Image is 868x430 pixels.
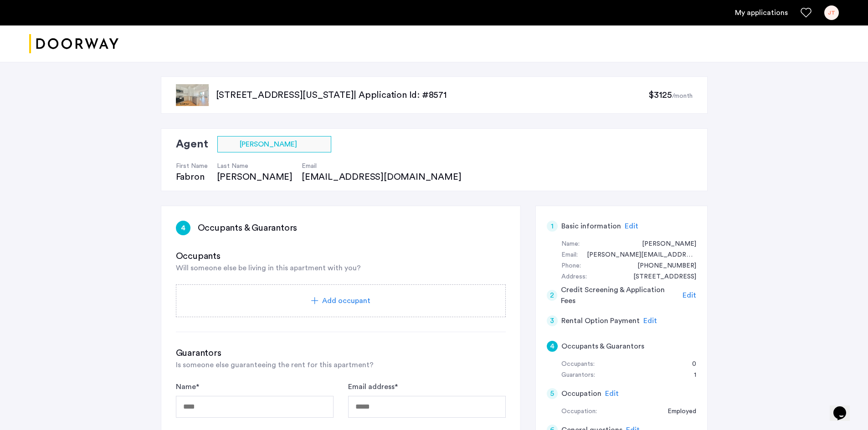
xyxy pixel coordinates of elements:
[578,250,696,261] div: julissa.tompkins@gmail.com
[176,264,361,272] span: Will someone else be living in this apartment with you?
[176,221,190,235] div: 4
[561,341,644,352] h5: Occupants & Guarantors
[322,295,370,306] span: Add occupant
[29,27,118,61] img: logo
[547,315,558,326] div: 3
[683,359,696,370] div: 0
[643,317,657,324] span: Edit
[176,381,199,392] label: Name *
[561,370,595,381] div: Guarantors:
[561,250,578,261] div: Email:
[672,93,693,99] sub: /month
[561,239,580,250] div: Name:
[561,221,621,232] h5: Basic information
[176,136,208,152] h2: Agent
[348,381,398,392] label: Email address *
[176,162,208,171] h4: First Name
[176,250,506,263] h3: Occupants
[216,89,649,101] p: [STREET_ADDRESS][US_STATE] | Application Id: #8571
[561,388,601,399] h5: Occupation
[648,91,672,100] span: $3125
[547,341,558,352] div: 4
[561,261,581,272] div: Phone:
[547,388,558,399] div: 5
[683,292,696,299] span: Edit
[830,394,859,421] iframe: chat widget
[824,5,839,20] div: JT
[176,347,506,359] h3: Guarantors
[561,284,679,306] h5: Credit Screening & Application Fees
[633,239,696,250] div: Julissa Tompkins
[176,171,208,183] div: Fabron
[561,406,597,417] div: Occupation:
[217,162,293,171] h4: Last Name
[302,171,470,183] div: [EMAIL_ADDRESS][DOMAIN_NAME]
[547,290,558,301] div: 2
[624,272,696,283] div: 46-10 204th Street
[685,370,696,381] div: 1
[561,359,595,370] div: Occupants:
[625,223,638,230] span: Edit
[29,27,118,61] a: Cazamio logo
[198,222,298,234] h3: Occupants & Guarantors
[561,272,587,283] div: Address:
[547,221,558,232] div: 1
[302,162,470,171] h4: Email
[658,406,696,417] div: Employed
[176,361,374,369] span: Is someone else guaranteeing the rent for this apartment?
[735,7,788,18] a: My application
[628,261,696,272] div: +13478840860
[801,7,812,18] a: Favorites
[217,171,293,183] div: [PERSON_NAME]
[176,84,209,106] img: apartment
[605,390,619,397] span: Edit
[561,315,640,326] h5: Rental Option Payment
